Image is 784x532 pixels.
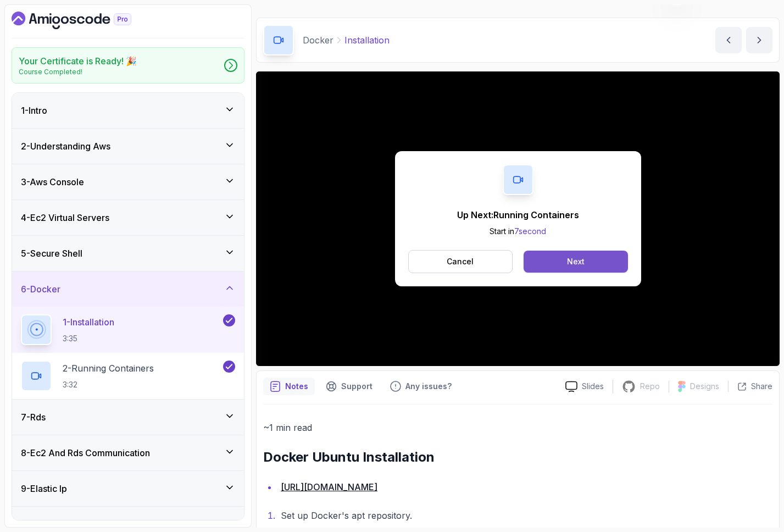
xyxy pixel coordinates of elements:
h2: Your Certificate is Ready! 🎉 [19,54,137,68]
p: Slides [582,381,604,392]
p: Course Completed! [19,68,137,76]
h3: 1 - Intro [21,104,47,117]
p: Designs [690,381,719,392]
li: Set up Docker's apt repository. [277,508,772,523]
h3: 3 - Aws Console [21,175,84,189]
h3: 2 - Understanding Aws [21,140,110,153]
h2: Docker Ubuntu Installation [263,448,772,466]
button: 4-Ec2 Virtual Servers [12,200,244,235]
p: Repo [640,381,660,392]
button: 5-Secure Shell [12,236,244,271]
a: Dashboard [12,12,157,29]
button: 3-Aws Console [12,164,244,199]
p: Up Next: Running Containers [457,208,579,221]
h3: 9 - Elastic Ip [21,482,67,495]
button: 1-Installation3:35 [21,314,235,345]
p: Installation [344,34,390,47]
p: ~1 min read [263,420,772,435]
button: Share [728,381,772,392]
h3: 5 - Secure Shell [21,247,82,260]
p: Cancel [447,256,474,267]
h3: 8 - Ec2 And Rds Communication [21,446,150,459]
span: 7 second [514,226,546,236]
button: Feedback button [383,378,458,395]
p: 2 - Running Containers [63,362,154,375]
button: 2-Running Containers3:32 [21,361,235,391]
p: Any issues? [405,381,452,392]
a: [URL][DOMAIN_NAME] [281,481,377,492]
h3: 6 - Docker [21,282,60,296]
p: Start in [457,226,579,237]
button: 2-Understanding Aws [12,129,244,164]
p: 3:32 [63,379,154,390]
a: Slides [557,381,613,392]
p: Docker [303,34,333,47]
p: Support [341,381,372,392]
h3: 7 - Rds [21,411,46,424]
button: 8-Ec2 And Rds Communication [12,435,244,470]
div: Next [567,256,585,267]
button: Support button [319,378,379,395]
button: 1-Intro [12,93,244,128]
h3: 10 - User Data And Exercise [21,518,132,531]
h3: 4 - Ec2 Virtual Servers [21,211,109,224]
p: Share [751,381,772,392]
button: 6-Docker [12,271,244,307]
button: next content [746,27,772,53]
p: 1 - Installation [63,315,114,329]
a: Your Certificate is Ready! 🎉Course Completed! [12,47,244,84]
button: notes button [263,378,315,395]
button: Cancel [408,250,513,273]
p: 3:35 [63,333,114,344]
button: 9-Elastic Ip [12,471,244,506]
p: Notes [285,381,308,392]
button: 7-Rds [12,400,244,435]
button: Next [524,251,627,273]
button: previous content [715,27,742,53]
iframe: 1 - Installation [256,71,780,366]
